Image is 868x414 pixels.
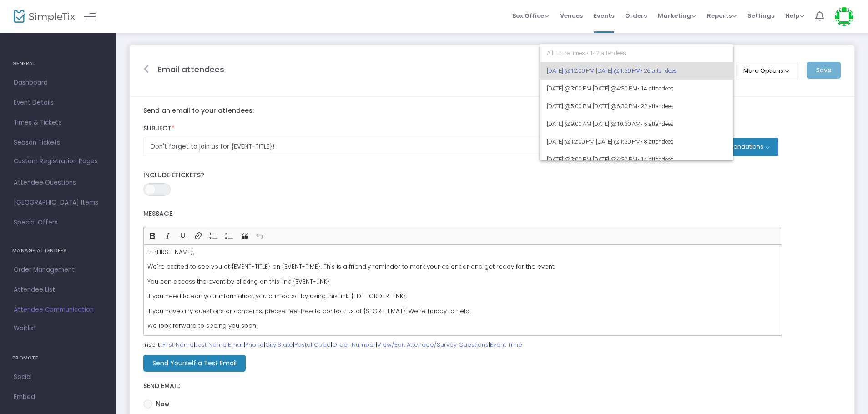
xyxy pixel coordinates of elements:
[547,97,726,115] span: [DATE] @ 5:00 PM [DATE] @ 6:30 PM
[547,44,726,62] span: All Future Times • 142 attendees
[547,115,726,133] span: [DATE] @ 9:00 AM [DATE] @ 10:30 AM
[637,156,674,163] span: • 14 attendees
[641,120,674,127] span: • 5 attendees
[637,85,674,92] span: • 14 attendees
[547,80,726,97] span: [DATE] @ 3:00 PM [DATE] @ 4:30 PM
[547,133,726,150] span: [DATE] @ 12:00 PM [DATE] @ 1:30 PM
[641,67,677,74] span: • 26 attendees
[641,138,674,145] span: • 8 attendees
[637,103,674,110] span: • 22 attendees
[547,150,726,168] span: [DATE] @ 3:00 PM [DATE] @ 4:30 PM
[547,62,726,80] span: [DATE] @ 12:00 PM [DATE] @ 1:30 PM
